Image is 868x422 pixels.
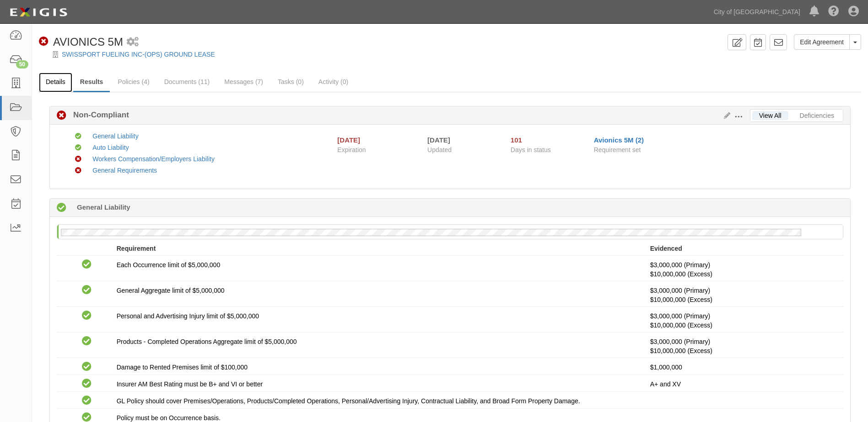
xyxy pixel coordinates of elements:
strong: Requirement [117,245,156,252]
p: $3,000,000 (Primary) [650,311,836,330]
div: AVIONICS 5M [39,34,123,50]
b: Non-Compliant [66,110,129,121]
i: Help Center - Complianz [828,6,839,17]
a: Tasks (0) [271,73,311,91]
i: Compliant [82,337,92,346]
div: Since 05/31/2025 [511,135,587,145]
span: Policy #08HV6BS7DKX Insurer: Twin City Fire Insurance Company [650,270,712,278]
strong: Evidenced [650,245,682,252]
a: City of [GEOGRAPHIC_DATA] [709,3,805,21]
a: Results [73,73,110,92]
a: Auto Liability [92,144,129,151]
span: Insurer AM Best Rating must be B+ and VI or better [117,380,263,388]
p: $3,000,000 (Primary) [650,337,836,355]
b: General Liability [77,202,130,212]
a: Activity (0) [312,73,355,91]
span: Expiration [337,145,421,154]
p: $1,000,000 [650,363,836,372]
div: 50 [16,60,28,69]
span: Days in status [511,146,551,153]
i: Compliant [82,285,92,295]
a: Workers Compensation/Employers Liability [92,155,215,163]
span: AVIONICS 5M [53,36,123,48]
i: Non-Compliant [39,37,49,47]
i: 1 scheduled workflow [127,37,139,47]
span: Policy #08HV6BS7DKX Insurer: Twin City Fire Insurance Company [650,322,712,329]
i: Compliant [82,260,92,269]
span: Policy must be on Occurrence basis. [117,414,221,422]
a: General Liability [92,132,138,140]
a: View All [752,111,788,120]
span: Damage to Rented Premises limit of $100,000 [117,364,248,371]
a: Policies (4) [111,73,156,91]
a: Avionics 5M (2) [594,136,644,144]
i: Compliant 4 days (since 09/05/2025) [57,203,66,213]
i: Compliant [82,311,92,321]
i: Non-Compliant [75,168,81,174]
p: $3,000,000 (Primary) [650,260,836,279]
i: Non-Compliant [57,111,66,121]
i: Compliant [82,362,92,372]
a: General Requirements [92,167,157,174]
a: Documents (11) [157,73,217,91]
a: Messages (7) [217,73,270,91]
p: A+ and XV [650,380,836,389]
span: Personal and Advertising Injury limit of $5,000,000 [117,312,259,320]
span: Policy #08HV6BS7DKX Insurer: Twin City Fire Insurance Company [650,347,712,354]
i: Compliant [75,145,81,151]
span: Products - Completed Operations Aggregate limit of $5,000,000 [117,338,297,345]
a: Edit Agreement [794,34,850,50]
img: logo-5460c22ac91f19d4615b14bd174203de0afe785f0fc80cf4dbbc73dc1793850b.png [7,4,70,21]
p: $3,000,000 (Primary) [650,286,836,304]
i: Compliant [82,396,92,406]
a: SWISSPORT FUELING INC-(OPS) GROUND LEASE [62,51,215,58]
a: Edit Results [720,112,730,119]
a: Details [39,73,72,92]
i: Compliant [82,379,92,389]
span: General Aggregate limit of $5,000,000 [117,287,225,294]
div: [DATE] [337,135,360,145]
i: Non-Compliant [75,156,81,163]
div: [DATE] [427,135,497,145]
i: Compliant [75,133,81,140]
span: Each Occurrence limit of $5,000,000 [117,261,220,269]
span: GL Policy should cover Premises/Operations, Products/Completed Operations, Personal/Advertising I... [117,397,580,405]
a: Deficiencies [793,111,841,120]
span: Updated [427,146,452,153]
span: Requirement set [594,146,641,153]
span: Policy #08HV6BS7DKX Insurer: Twin City Fire Insurance Company [650,296,712,303]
